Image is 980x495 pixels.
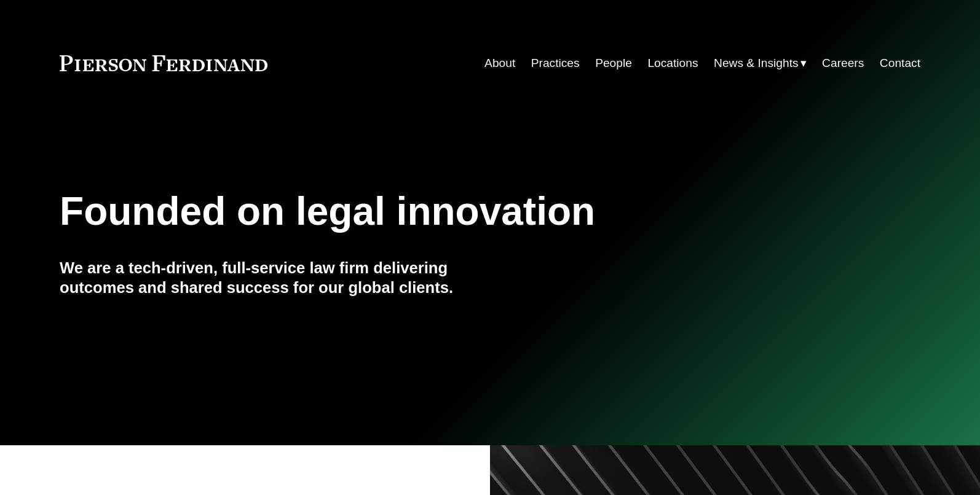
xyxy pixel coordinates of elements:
[714,52,807,75] a: folder dropdown
[60,258,490,298] h4: We are a tech-driven, full-service law firm delivering outcomes and shared success for our global...
[880,52,920,75] a: Contact
[531,52,580,75] a: Practices
[60,189,777,234] h1: Founded on legal innovation
[595,52,632,75] a: People
[647,52,698,75] a: Locations
[714,53,799,74] span: News & Insights
[822,52,864,75] a: Careers
[484,52,515,75] a: About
